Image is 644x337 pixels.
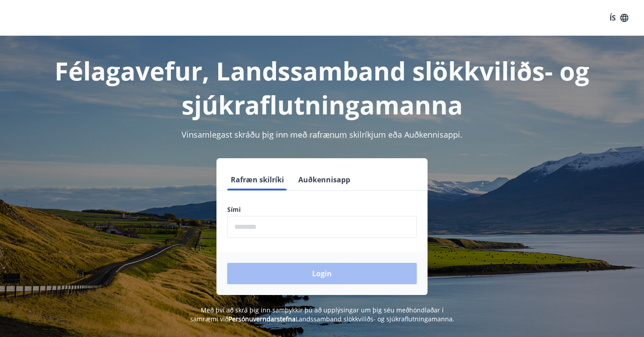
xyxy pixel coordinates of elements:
[605,10,633,26] button: ÍS
[182,129,462,140] span: Vinsamlegast skráðu þig inn með rafrænum skilríkjum eða Auðkennisappi.
[227,169,288,190] button: Rafræn skilríki
[190,306,454,323] span: Með því að skrá þig inn samþykkir þú að upplýsingar um þig séu meðhöndlaðar í samræmi við Landssa...
[229,315,296,323] a: Persónuverndarstefna
[227,205,417,214] label: Sími
[295,169,354,190] button: Auðkennisapp
[11,54,633,122] h1: Félagavefur, Landssamband slökkviliðs- og sjúkraflutningamanna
